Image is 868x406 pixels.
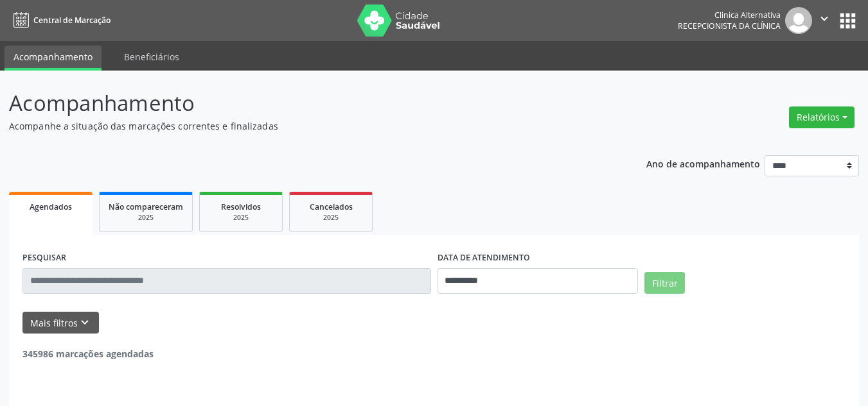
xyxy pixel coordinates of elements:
[109,213,183,223] div: 2025
[438,248,530,268] label: DATA DE ATENDIMENTO
[221,201,261,212] span: Resolvidos
[817,12,831,26] i: 
[299,213,363,223] div: 2025
[9,10,111,31] a: Central de Marcação
[78,316,92,330] i: keyboard_arrow_down
[22,348,154,360] strong: 345986 marcações agendadas
[646,155,760,171] p: Ano de acompanhamento
[678,10,781,21] div: Clinica Alternativa
[209,213,273,223] div: 2025
[115,46,188,68] a: Beneficiários
[30,201,72,212] span: Agendados
[22,248,66,268] label: PESQUISAR
[812,7,837,34] button: 
[9,119,604,133] p: Acompanhe a situação das marcações correntes e finalizadas
[310,201,353,212] span: Cancelados
[837,10,859,32] button: apps
[789,106,855,128] button: Relatórios
[4,46,102,71] a: Acompanhamento
[9,87,604,119] p: Acompanhamento
[785,7,812,34] img: img
[644,272,685,294] button: Filtrar
[22,312,99,334] button: Mais filtroskeyboard_arrow_down
[33,15,111,26] span: Central de Marcação
[109,201,183,212] span: Não compareceram
[678,21,781,31] span: Recepcionista da clínica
